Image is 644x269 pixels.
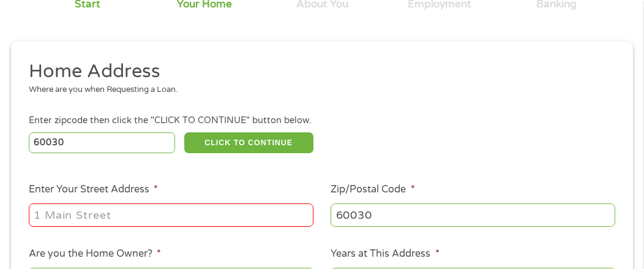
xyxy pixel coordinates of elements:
input: Enter Zipcode (e.g 01510) [29,132,176,153]
div: Enter zipcode then click the "CLICK TO CONTINUE" button below. [29,114,615,127]
label: Are you the Home Owner? [29,248,161,260]
button: CLICK TO CONTINUE [184,132,313,153]
div: Where are you when Requesting a Loan. [29,84,607,96]
label: Enter Your Street Address [29,183,158,196]
label: Zip/Postal Code [331,183,414,196]
input: 1 Main Street [29,203,313,227]
label: Years at This Address [331,248,439,260]
h2: Home Address [29,59,607,84]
